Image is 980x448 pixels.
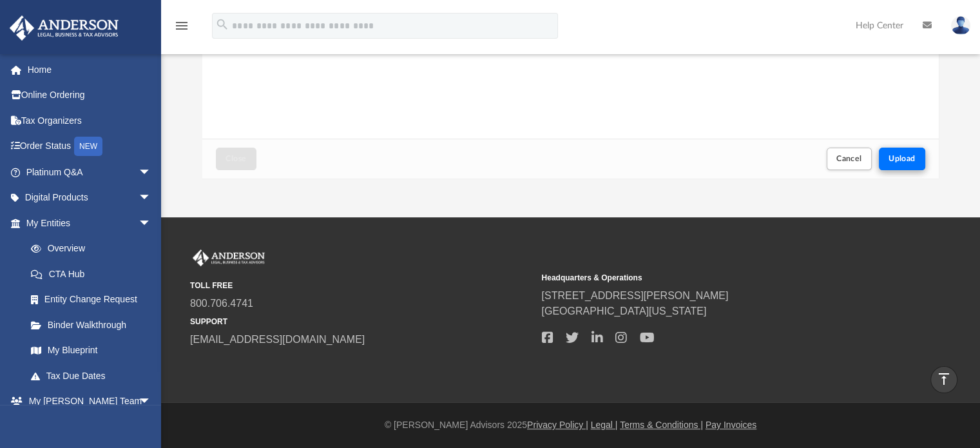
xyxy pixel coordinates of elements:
[74,137,102,156] div: NEW
[18,261,171,287] a: CTA Hub
[591,420,618,430] a: Legal |
[190,249,267,266] img: Anderson Advisors Platinum Portal
[889,155,916,162] span: Upload
[139,159,164,186] span: arrow_drop_down
[161,418,980,432] div: © [PERSON_NAME] Advisors 2025
[527,420,588,430] a: Privacy Policy |
[936,371,952,387] i: vertical_align_top
[879,148,925,170] button: Upload
[9,389,164,414] a: My [PERSON_NAME] Teamarrow_drop_down
[190,298,253,309] a: 800.706.4741
[190,334,365,345] a: [EMAIL_ADDRESS][DOMAIN_NAME]
[9,133,171,160] a: Order StatusNEW
[139,185,164,211] span: arrow_drop_down
[9,210,171,236] a: My Entitiesarrow_drop_down
[9,57,171,83] a: Home
[9,159,171,185] a: Platinum Q&Aarrow_drop_down
[827,148,872,170] button: Cancel
[541,306,706,317] a: [GEOGRAPHIC_DATA][US_STATE]
[541,290,728,301] a: [STREET_ADDRESS][PERSON_NAME]
[951,16,970,35] img: User Pic
[836,155,862,162] span: Cancel
[620,420,703,430] a: Terms & Conditions |
[174,24,189,34] a: menu
[18,287,171,313] a: Entity Change Request
[139,210,164,237] span: arrow_drop_down
[541,272,883,284] small: Headquarters & Operations
[9,108,171,133] a: Tax Organizers
[216,148,256,170] button: Close
[215,17,229,32] i: search
[18,338,164,364] a: My Blueprint
[18,312,171,338] a: Binder Walkthrough
[18,236,171,262] a: Overview
[9,185,171,211] a: Digital Productsarrow_drop_down
[706,420,756,430] a: Pay Invoices
[18,363,171,389] a: Tax Due Dates
[190,316,532,327] small: SUPPORT
[174,18,189,34] i: menu
[9,83,171,108] a: Online Ordering
[930,366,957,393] a: vertical_align_top
[226,155,246,162] span: Close
[139,389,164,415] span: arrow_drop_down
[190,280,532,291] small: TOLL FREE
[6,15,122,41] img: Anderson Advisors Platinum Portal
